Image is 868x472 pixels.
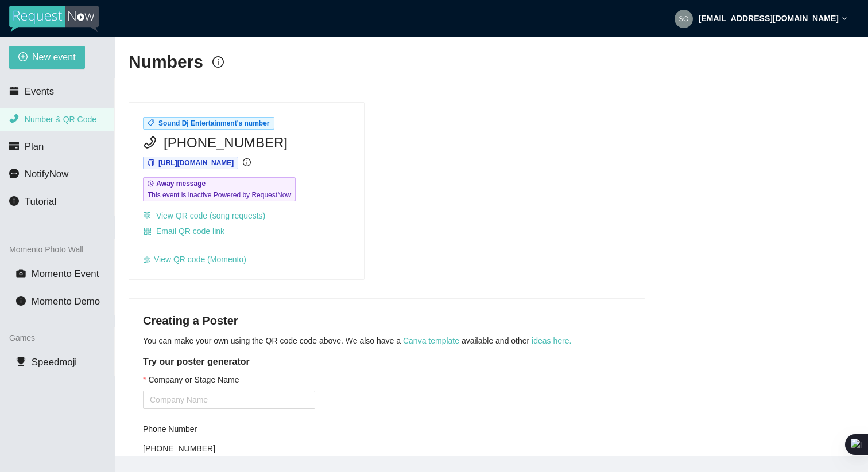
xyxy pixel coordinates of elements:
[158,119,270,127] span: Sound Dj Entertainment's number
[32,50,76,64] span: New event
[243,158,251,166] span: info-circle
[143,212,151,220] span: qrcode
[143,211,265,220] a: qrcode View QR code (song requests)
[675,10,693,28] img: 842bdf7160a98de067f53531627cbf0a
[842,15,847,21] span: down
[16,268,26,278] span: camera
[143,373,239,386] label: Company or Stage Name
[143,355,631,369] h5: Try our poster generator
[25,86,54,97] span: Events
[148,189,291,201] span: This event is inactive Powered by RequestNow
[143,255,151,263] span: qrcode
[403,336,459,345] a: Canva template
[9,46,85,69] button: plus-circleNew event
[148,180,154,187] span: field-time
[156,225,224,237] span: Email QR code link
[148,159,154,166] span: copy
[25,115,96,124] span: Number & QR Code
[9,196,19,206] span: info-circle
[143,334,631,347] p: You can make your own using the QR code code above. We also have a available and other
[212,56,224,68] span: info-circle
[25,141,44,152] span: Plan
[707,436,868,472] iframe: LiveChat chat widget
[18,52,28,63] span: plus-circle
[143,255,246,264] a: qrcodeView QR code (Momento)
[16,296,26,306] span: info-circle
[143,440,315,457] div: [PHONE_NUMBER]
[699,14,839,23] strong: [EMAIL_ADDRESS][DOMAIN_NAME]
[143,313,631,329] h4: Creating a Poster
[143,135,157,149] span: phone
[164,132,288,154] span: [PHONE_NUMBER]
[32,357,77,368] span: Speedmoji
[25,196,56,207] span: Tutorial
[144,227,152,236] span: qrcode
[9,169,19,178] span: message
[9,86,19,96] span: calendar
[32,296,100,307] span: Momento Demo
[32,268,99,279] span: Momento Event
[143,423,315,435] div: Phone Number
[129,50,203,74] h2: Numbers
[143,391,315,409] input: Company or Stage Name
[156,180,206,188] b: Away message
[148,119,154,126] span: tag
[532,336,571,345] a: ideas here.
[143,222,225,240] button: qrcodeEmail QR code link
[158,159,234,167] span: [URL][DOMAIN_NAME]
[25,169,68,180] span: NotifyNow
[9,114,19,123] span: phone
[9,6,99,32] img: RequestNow
[9,141,19,151] span: credit-card
[16,357,26,366] span: trophy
